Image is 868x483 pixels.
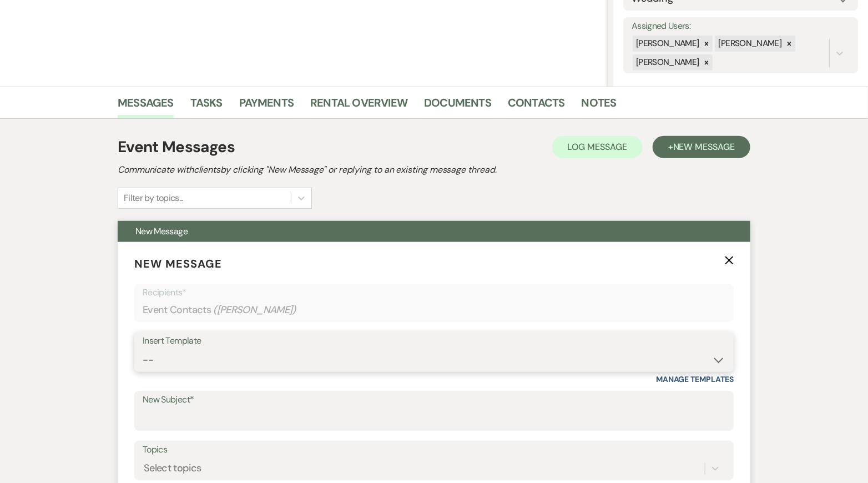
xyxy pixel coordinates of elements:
div: Filter by topics... [124,192,183,205]
a: Messages [118,94,174,118]
div: [PERSON_NAME] [633,54,701,71]
div: [PERSON_NAME] [633,36,701,52]
label: New Subject* [143,392,725,408]
a: Manage Templates [656,374,734,384]
a: Contacts [508,94,565,118]
span: Log Message [568,141,627,153]
span: New Message [673,141,735,153]
div: [PERSON_NAME] [715,36,783,52]
span: New Message [134,256,222,271]
p: Recipients* [143,285,725,300]
button: +New Message [653,136,750,158]
a: Payments [239,94,294,118]
div: Select topics [144,461,201,476]
button: Log Message [552,136,643,158]
h2: Communicate with clients by clicking "New Message" or replying to an existing message thread. [118,163,750,177]
div: Insert Template [143,333,725,349]
h1: Event Messages [118,135,235,159]
label: Topics [143,442,725,458]
a: Documents [424,94,491,118]
a: Tasks [190,94,223,118]
a: Notes [582,94,617,118]
div: Event Contacts [143,299,725,321]
label: Assigned Users: [632,18,850,34]
span: ( [PERSON_NAME] ) [213,303,296,318]
a: Rental Overview [310,94,407,118]
span: New Message [135,225,188,237]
